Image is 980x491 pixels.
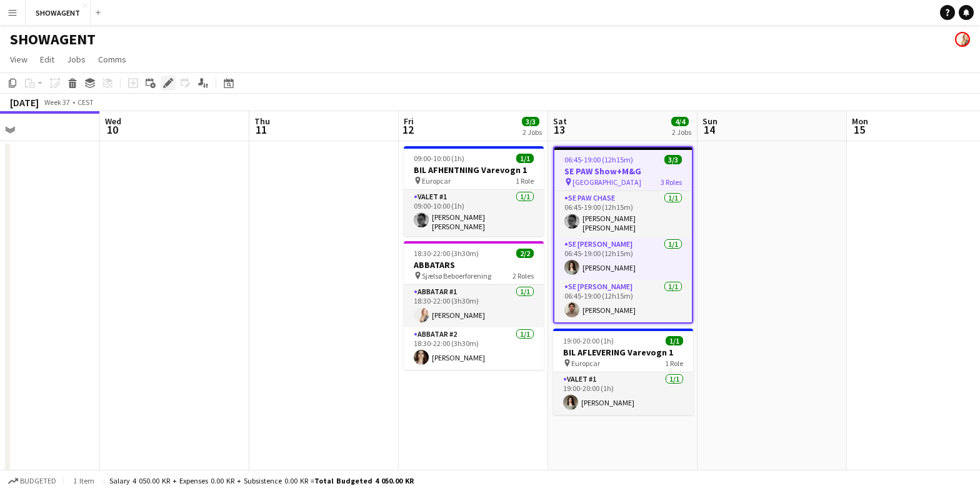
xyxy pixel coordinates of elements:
[77,97,94,107] div: CEST
[522,117,539,126] span: 3/3
[554,237,692,280] app-card-role: SE [PERSON_NAME]1/106:45-19:00 (12h15m)[PERSON_NAME]
[402,122,414,137] span: 12
[35,51,59,67] a: Edit
[554,166,692,177] h3: SE PAW Show+M&G
[10,30,96,49] h1: SHOWAGENT
[404,164,544,176] h3: BIL AFHENTNING Varevogn 1
[422,176,451,186] span: Europcar
[404,327,544,370] app-card-role: ABBAtar #21/118:30-22:00 (3h30m)[PERSON_NAME]
[553,329,693,415] app-job-card: 19:00-20:00 (1h)1/1BIL AFLEVERING Varevogn 1 Europcar1 RoleValet #11/119:00-20:00 (1h)[PERSON_NAME]
[404,116,414,127] span: Fri
[850,122,868,137] span: 15
[522,127,542,137] div: 2 Jobs
[672,127,691,137] div: 2 Jobs
[404,285,544,327] app-card-role: ABBAtar #11/118:30-22:00 (3h30m)[PERSON_NAME]
[67,54,86,65] span: Jobs
[98,54,126,65] span: Comms
[5,51,32,67] a: View
[571,359,600,368] span: Europcar
[666,336,683,345] span: 1/1
[665,359,683,368] span: 1 Role
[516,249,534,258] span: 2/2
[563,336,614,345] span: 19:00-20:00 (1h)
[6,474,58,488] button: Budgeted
[553,146,693,324] app-job-card: 06:45-19:00 (12h15m)3/3SE PAW Show+M&G [GEOGRAPHIC_DATA]3 RolesSE PAW CHASE1/106:45-19:00 (12h15m...
[516,176,534,186] span: 1 Role
[553,372,693,415] app-card-role: Valet #11/119:00-20:00 (1h)[PERSON_NAME]
[553,116,567,127] span: Sat
[554,191,692,237] app-card-role: SE PAW CHASE1/106:45-19:00 (12h15m)[PERSON_NAME] [PERSON_NAME] [PERSON_NAME]
[553,347,693,358] h3: BIL AFLEVERING Varevogn 1
[404,146,544,236] app-job-card: 09:00-10:00 (1h)1/1BIL AFHENTNING Varevogn 1 Europcar1 RoleValet #11/109:00-10:00 (1h)[PERSON_NAM...
[564,155,633,164] span: 06:45-19:00 (12h15m)
[404,241,544,370] app-job-card: 18:30-22:00 (3h30m)2/2ABBATARS Sjælsø Beboerforening2 RolesABBAtar #11/118:30-22:00 (3h30m)[PERSO...
[314,476,414,485] span: Total Budgeted 4 050.00 KR
[62,51,91,67] a: Jobs
[254,116,270,127] span: Thu
[252,122,270,137] span: 11
[572,177,641,187] span: [GEOGRAPHIC_DATA]
[10,54,27,65] span: View
[516,154,534,163] span: 1/1
[414,154,464,163] span: 09:00-10:00 (1h)
[664,155,682,164] span: 3/3
[109,476,414,485] div: Salary 4 050.00 KR + Expenses 0.00 KR + Subsistence 0.00 KR =
[422,271,491,280] span: Sjælsø Beboerforening
[404,259,544,270] h3: ABBATARS
[955,32,970,47] app-user-avatar: Carolina Lybeck-Nørgaard
[20,477,56,485] span: Budgeted
[551,122,567,137] span: 13
[661,177,682,187] span: 3 Roles
[404,190,544,236] app-card-role: Valet #11/109:00-10:00 (1h)[PERSON_NAME] [PERSON_NAME] [PERSON_NAME]
[701,122,717,137] span: 14
[26,1,91,25] button: SHOWAGENT
[69,476,99,485] span: 1 item
[93,51,131,67] a: Comms
[41,97,72,107] span: Week 37
[103,122,121,137] span: 10
[554,280,692,322] app-card-role: SE [PERSON_NAME]1/106:45-19:00 (12h15m)[PERSON_NAME]
[702,116,717,127] span: Sun
[105,116,121,127] span: Wed
[10,96,39,109] div: [DATE]
[414,249,479,258] span: 18:30-22:00 (3h30m)
[852,116,868,127] span: Mon
[512,271,534,280] span: 2 Roles
[671,117,689,126] span: 4/4
[40,54,54,65] span: Edit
